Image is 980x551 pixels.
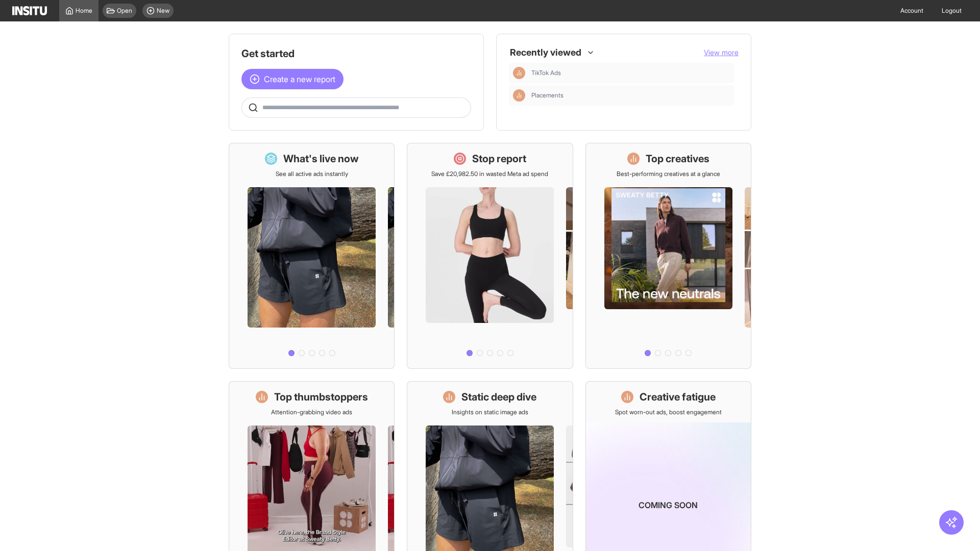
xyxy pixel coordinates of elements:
[617,170,720,178] p: Best-performing creatives at a glance
[531,69,561,77] span: TikTok Ads
[276,170,348,178] p: See all active ads instantly
[513,67,525,79] div: Insights
[283,152,359,166] h1: What's live now
[531,91,563,99] span: Placements
[157,7,169,15] span: New
[704,48,739,57] span: View more
[646,152,709,166] h1: Top creatives
[407,143,573,369] a: Stop reportSave £20,982.50 in wasted Meta ad spend
[704,47,739,58] button: View more
[452,408,528,416] p: Insights on static image ads
[229,143,395,369] a: What's live nowSee all active ads instantly
[274,390,368,404] h1: Top thumbstoppers
[271,408,352,416] p: Attention-grabbing video ads
[585,143,751,369] a: Top creativesBest-performing creatives at a glance
[241,69,344,89] button: Create a new report
[76,7,92,15] span: Home
[513,89,525,102] div: Insights
[117,7,132,15] span: Open
[264,73,335,85] span: Create a new report
[431,170,548,178] p: Save £20,982.50 in wasted Meta ad spend
[461,390,536,404] h1: Static deep dive
[241,46,471,61] h1: Get started
[472,152,526,166] h1: Stop report
[531,91,730,99] span: Placements
[12,6,47,15] img: Logo
[531,69,730,77] span: TikTok Ads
